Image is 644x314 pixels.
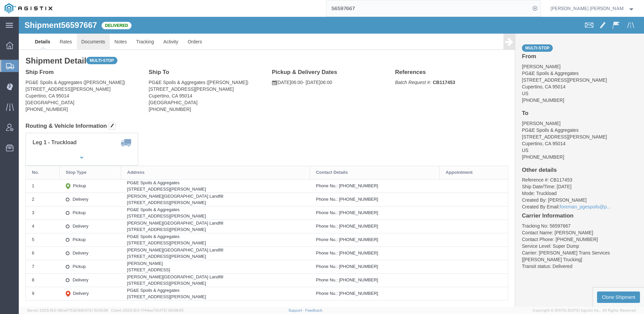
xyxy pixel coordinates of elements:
[550,4,635,12] button: [PERSON_NAME] [PERSON_NAME]
[155,308,183,312] span: [DATE] 09:58:55
[19,17,644,307] iframe: FS Legacy Container
[81,308,108,312] span: [DATE] 10:05:38
[27,308,108,312] span: Server: 2025.19.0-192a4753216
[5,3,52,13] img: logo
[550,5,624,12] span: Kayte Bray Dogali
[288,308,305,312] a: Support
[533,308,636,313] span: Copyright © [DATE]-[DATE] Agistix Inc., All Rights Reserved
[111,308,183,312] span: Client: 2025.19.0-7f44ea7
[305,308,322,312] a: Feedback
[326,0,530,16] input: Search for shipment number, reference number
